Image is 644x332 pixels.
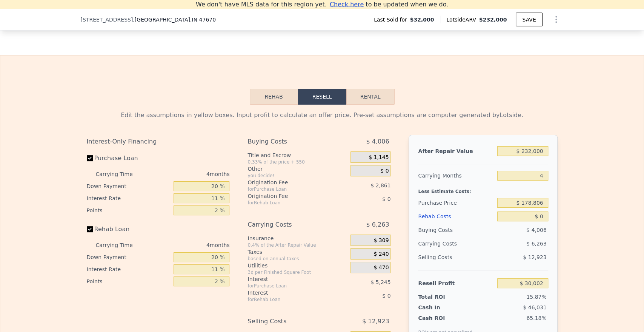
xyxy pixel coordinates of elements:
span: $ 5,245 [370,279,390,285]
div: Less Estimate Costs: [418,182,548,196]
div: Carrying Time [96,239,145,251]
div: Points [87,204,171,216]
div: Taxes [247,248,347,256]
div: Purchase Price [418,196,494,210]
div: Points [87,275,171,287]
div: Origination Fee [247,192,332,200]
div: you decide! [247,173,347,179]
div: Interest [247,275,332,283]
div: Rehab Costs [418,210,494,223]
div: Interest [247,289,332,296]
div: Down Payment [87,180,171,192]
label: Purchase Loan [87,151,171,165]
div: Resell Profit [418,276,494,290]
div: Selling Costs [247,315,332,328]
span: $ 240 [373,251,389,258]
button: Rehab [250,89,298,105]
input: Rehab Loan [87,226,93,232]
div: Buying Costs [418,223,494,237]
div: for Rehab Loan [247,200,332,206]
div: Interest Rate [87,192,171,204]
div: Utilities [247,262,347,269]
div: 4 months [148,239,230,251]
span: $ 4,006 [366,135,389,148]
div: for Purchase Loan [247,186,332,192]
div: Total ROI [418,293,465,301]
div: Carrying Months [418,169,494,182]
div: Insurance [247,235,347,242]
span: $ 6,263 [366,218,389,232]
span: Last Sold for [374,16,410,23]
span: Check here [330,1,364,8]
div: Selling Costs [418,250,494,264]
span: $ 2,861 [370,182,390,188]
div: 0.33% of the price + 550 [247,159,347,165]
div: Interest-Only Financing [87,135,230,148]
span: [STREET_ADDRESS] [81,16,133,23]
span: $ 470 [373,264,389,271]
span: 15.87% [526,294,546,300]
span: $ 0 [380,168,389,174]
div: 4 months [148,168,230,180]
button: Show Options [549,12,564,27]
div: Edit the assumptions in yellow boxes. Input profit to calculate an offer price. Pre-set assumptio... [87,111,558,120]
span: $ 6,263 [526,241,546,247]
div: Carrying Costs [418,237,465,250]
div: 0.4% of the After Repair Value [247,242,347,248]
div: Origination Fee [247,179,332,186]
span: $ 0 [382,196,390,202]
span: , IN 47670 [190,17,216,23]
span: $232,000 [479,17,507,23]
div: Carrying Time [96,168,145,180]
span: $ 46,031 [523,304,546,310]
div: Title and Escrow [247,151,347,159]
span: $ 4,006 [526,227,546,233]
span: 65.18% [526,315,546,321]
input: Purchase Loan [87,155,93,161]
span: $ 309 [373,237,389,244]
span: $ 1,145 [369,154,389,161]
button: Resell [298,89,346,105]
div: Buying Costs [247,135,332,148]
div: Down Payment [87,251,171,263]
label: Rehab Loan [87,222,171,236]
div: Other [247,165,347,173]
div: for Purchase Loan [247,283,332,289]
div: After Repair Value [418,144,494,158]
div: based on annual taxes [247,256,347,262]
div: for Rehab Loan [247,296,332,303]
span: $ 0 [382,293,390,299]
button: Rental [346,89,395,105]
div: Cash ROI [418,314,472,322]
div: Cash In [418,304,465,311]
span: $32,000 [410,16,434,23]
span: , [GEOGRAPHIC_DATA] [133,16,216,23]
span: Lotside ARV [446,16,479,23]
div: Carrying Costs [247,218,332,232]
button: SAVE [516,13,542,26]
div: Interest Rate [87,263,171,275]
div: 3¢ per Finished Square Foot [247,269,347,275]
span: $ 12,923 [362,315,389,328]
span: $ 12,923 [523,254,546,260]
